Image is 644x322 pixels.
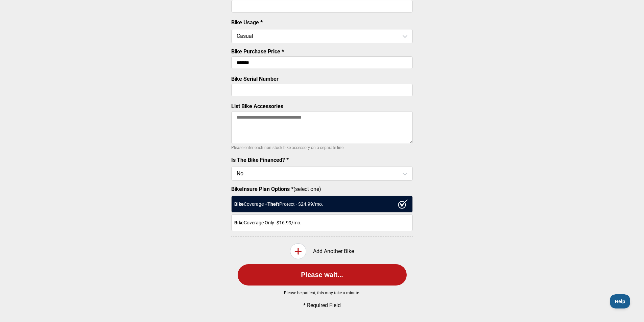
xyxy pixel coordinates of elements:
button: Please wait... [238,264,407,286]
label: Bike Purchase Price * [231,48,284,55]
label: Bike Serial Number [231,76,279,82]
iframe: Toggle Customer Support [610,294,630,308]
strong: Theft [267,201,279,207]
label: Is The Bike Financed? * [231,157,289,163]
p: Please enter each non-stock bike accessory on a separate line [231,144,413,152]
div: Coverage Only - $16.99 /mo. [231,214,413,231]
label: List Bike Accessories [231,103,283,109]
p: * Required Field [243,302,402,308]
label: Bike Usage * [231,19,263,26]
strong: Bike [234,201,244,207]
strong: BikeInsure Plan Options * [231,186,293,192]
img: ux1sgP1Haf775SAghJI38DyDlYP+32lKFAAAAAElFTkSuQmCC [398,199,408,209]
strong: Bike [234,220,244,225]
div: Add Another Bike [231,243,413,259]
div: Coverage + Protect - $ 24.99 /mo. [231,196,413,213]
p: Please be patient, this may take a minute. [221,291,424,295]
label: (select one) [231,186,413,192]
